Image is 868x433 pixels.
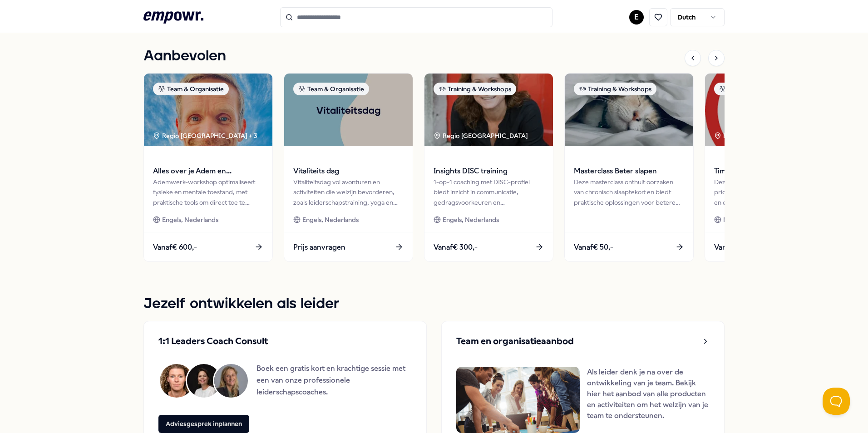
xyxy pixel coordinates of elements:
p: Boek een gratis kort en krachtige sessie met een van onze professionele leiderschapscoaches. [256,363,412,398]
span: Vanaf € 50,- [574,241,613,253]
div: Regio [GEOGRAPHIC_DATA] + 4 [714,131,819,141]
img: package image [424,74,553,146]
img: Avatar [187,364,221,398]
div: Training & Workshops [574,83,656,95]
h1: Jezelf ontwikkelen als leider [143,293,725,315]
img: package image [284,74,413,146]
span: Time management in één dag [714,165,824,177]
div: 1-op-1 coaching met DISC-profiel biedt inzicht in communicatie, gedragsvoorkeuren en ontwikkelpun... [434,177,544,207]
div: Deze cursus timemanagement helpt je prioriteiten stellen, overzicht bewaren en effectiever met je... [714,177,824,207]
span: Engels, Nederlands [302,215,359,225]
a: package imageTraining & WorkshopsMasterclass Beter slapenDeze masterclass onthult oorzaken van ch... [564,73,694,262]
p: 1:1 Leaders Coach Consult [158,336,268,347]
span: Nederlands [723,215,757,225]
div: Regio [GEOGRAPHIC_DATA] [434,131,529,141]
span: Vanaf € 960,- [714,241,758,253]
span: Engels, Nederlands [162,215,218,225]
span: Engels, Nederlands [443,215,499,225]
button: Adviesgesprek inplannen [158,415,249,433]
p: Als leider denk je na over de ontwikkeling van je team. Bekijk hier het aanbod van alle producten... [587,367,710,433]
span: Alles over je Adem en periodieke lessen [153,165,263,177]
span: Vanaf € 300,- [434,241,478,253]
div: Team & Organisatie [714,83,790,95]
div: Deze masterclass onthult oorzaken van chronisch slaaptekort en biedt praktische oplossingen voor ... [574,177,684,207]
a: package imageTraining & WorkshopsRegio [GEOGRAPHIC_DATA] Insights DISC training1-op-1 coaching me... [424,73,553,262]
span: Masterclass Beter slapen [574,165,684,177]
span: Vanaf € 600,- [153,241,197,253]
div: Team & Organisatie [153,83,229,95]
img: Avatar [160,364,193,398]
span: Prijs aanvragen [293,241,345,253]
button: E [629,10,644,25]
img: Avatar [214,364,248,398]
div: Vitaliteitsdag vol avonturen en activiteiten die welzijn bevorderen, zoals leiderschapstraining, ... [293,177,404,207]
img: package image [705,74,833,146]
p: Team en organisatieaanbod [456,336,574,347]
span: Insights DISC training [434,165,544,177]
iframe: Help Scout Beacon - Open [823,388,850,415]
img: package image [565,74,693,146]
img: Team image [456,367,580,433]
div: Ademwerk-workshop optimaliseert fysieke en mentale toestand, met praktische tools om direct toe t... [153,177,263,207]
span: Vitaliteits dag [293,165,404,177]
a: package imageTeam & OrganisatieRegio [GEOGRAPHIC_DATA] + 4Time management in één dagDeze cursus t... [705,73,834,262]
a: package imageTeam & OrganisatieVitaliteits dagVitaliteitsdag vol avonturen en activiteiten die we... [284,73,413,262]
div: Training & Workshops [434,83,516,95]
div: Team & Organisatie [293,83,369,95]
input: Search for products, categories or subcategories [280,7,552,27]
img: package image [144,74,272,146]
a: package imageTeam & OrganisatieRegio [GEOGRAPHIC_DATA] + 3Alles over je Adem en periodieke lessen... [143,73,273,262]
h1: Aanbevolen [143,45,226,68]
div: Regio [GEOGRAPHIC_DATA] + 3 [153,131,257,141]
